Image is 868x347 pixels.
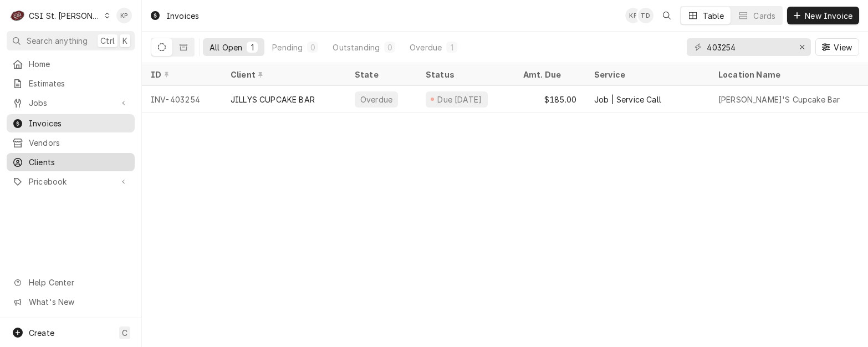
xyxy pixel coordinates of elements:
div: Client [231,69,335,80]
div: Overdue [410,42,442,53]
div: INV-403254 [142,86,222,113]
div: All Open [210,42,242,53]
div: Kym Parson's Avatar [116,8,132,23]
span: Jobs [29,97,113,109]
span: Create [29,328,54,338]
div: CSI St. Louis's Avatar [10,8,25,23]
a: Go to Jobs [7,94,135,112]
span: Home [29,58,129,70]
div: Due [DATE] [436,94,483,105]
a: Go to Help Center [7,273,135,292]
span: C [122,327,127,339]
div: Table [703,10,724,22]
span: New Invoice [803,10,855,22]
div: JILLYS CUPCAKE BAR [231,94,315,105]
div: Location Name [718,69,858,80]
button: Search anythingCtrlK [7,31,135,50]
div: ID [151,69,211,80]
a: Vendors [7,134,135,152]
button: Open search [658,7,676,24]
div: Status [426,69,503,80]
div: 0 [309,42,316,53]
input: Keyword search [707,38,790,56]
div: 0 [386,42,393,53]
a: Clients [7,153,135,171]
div: Tim Devereux's Avatar [638,8,653,23]
span: Search anything [27,35,88,47]
div: KP [625,8,641,23]
div: [PERSON_NAME]'S Cupcake Bar [718,94,840,105]
span: Invoices [29,118,129,129]
div: Amt. Due [523,69,574,80]
a: Go to What's New [7,293,135,311]
a: Go to Pricebook [7,172,135,191]
div: C [10,8,25,23]
a: Home [7,55,135,73]
a: Estimates [7,74,135,93]
div: Pending [272,42,303,53]
div: 1 [448,42,455,53]
button: View [815,38,859,56]
button: Erase input [793,38,811,56]
span: K [122,35,127,47]
span: View [831,42,854,53]
div: Cards [753,10,775,22]
div: CSI St. [PERSON_NAME] [29,10,101,22]
span: Vendors [29,137,129,149]
div: $185.00 [514,86,585,113]
div: KP [116,8,132,23]
div: Service [594,69,698,80]
div: Outstanding [333,42,380,53]
button: New Invoice [787,7,859,24]
div: Job | Service Call [594,94,661,105]
span: Pricebook [29,176,113,187]
span: Estimates [29,78,129,89]
div: Overdue [359,94,394,105]
span: What's New [29,296,128,308]
div: Kym Parson's Avatar [625,8,641,23]
span: Ctrl [100,35,115,47]
div: TD [638,8,653,23]
span: Help Center [29,277,128,288]
a: Invoices [7,114,135,132]
div: 1 [249,42,256,53]
span: Clients [29,156,129,168]
div: State [355,69,408,80]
